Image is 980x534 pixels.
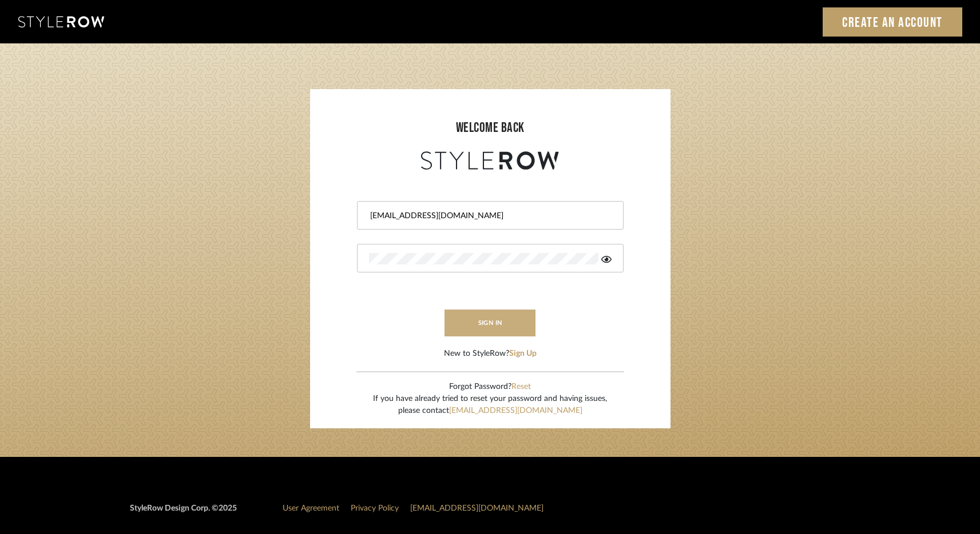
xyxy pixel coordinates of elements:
a: [EMAIL_ADDRESS][DOMAIN_NAME] [410,504,543,512]
div: welcome back [322,118,659,138]
input: Email Address [369,210,609,222]
div: If you have already tried to reset your password and having issues, please contact [373,393,607,417]
div: New to StyleRow? [444,348,537,360]
a: User Agreement [283,504,339,512]
div: StyleRow Design Corp. ©2025 [130,503,237,524]
button: Sign Up [509,348,537,360]
button: sign in [445,310,536,336]
div: Forgot Password? [373,381,607,393]
button: Reset [511,381,531,393]
a: Privacy Policy [351,504,399,512]
a: [EMAIL_ADDRESS][DOMAIN_NAME] [449,407,582,415]
a: Create an Account [823,7,962,37]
